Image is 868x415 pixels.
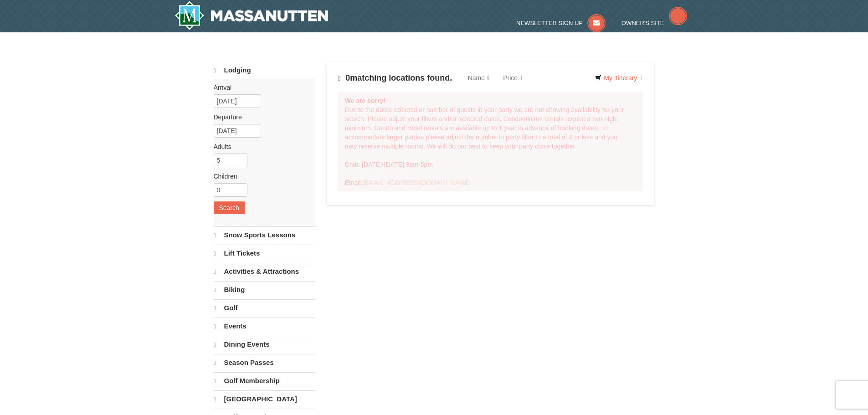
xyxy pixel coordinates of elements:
a: Golf Membership [214,372,315,389]
span: Newsletter Sign Up [516,20,583,26]
a: Snow Sports Lessons [214,226,315,244]
strong: We are sorry! [345,97,385,104]
a: Biking [214,281,315,298]
span: Owner's Site [621,20,664,26]
a: Golf [214,299,315,317]
a: Owner's Site [621,20,687,26]
label: Adults [214,142,308,151]
a: Season Passes [214,354,315,371]
a: Name [461,69,496,87]
label: Departure [214,113,308,122]
a: Activities & Attractions [214,263,315,280]
a: My Itinerary [589,71,647,85]
a: [EMAIL_ADDRESS][DOMAIN_NAME] [363,179,471,186]
a: Events [214,318,315,335]
a: Lodging [214,62,315,79]
label: Arrival [214,83,308,92]
a: Price [496,69,529,87]
img: Massanutten Resort Logo [175,1,329,30]
label: Children [214,172,308,181]
a: Massanutten Resort [175,1,329,30]
a: Dining Events [214,336,315,353]
a: [GEOGRAPHIC_DATA] [214,390,315,408]
button: Search [214,201,245,214]
a: Newsletter Sign Up [516,20,606,26]
div: Due to the dates selected or number of guests in your party we are not showing availability for y... [338,92,643,191]
a: Lift Tickets [214,245,315,262]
